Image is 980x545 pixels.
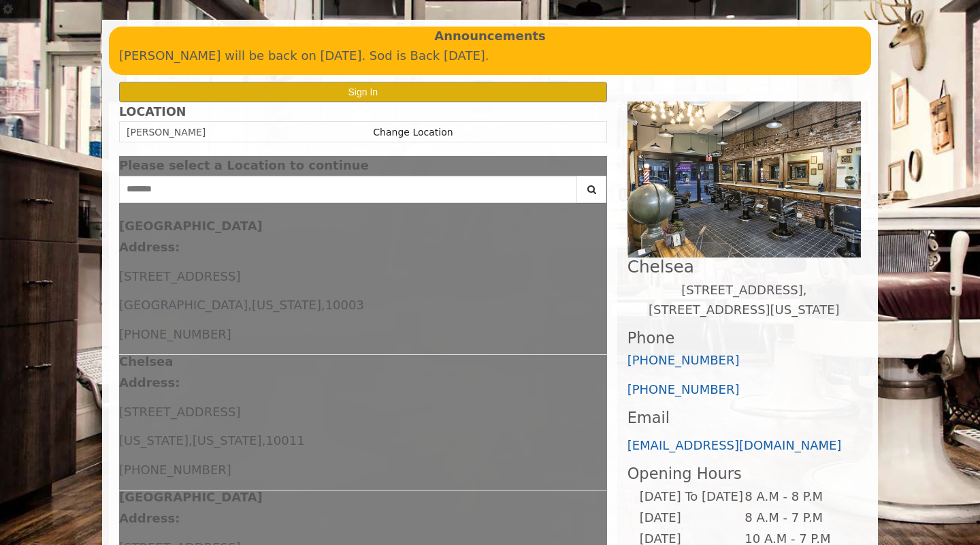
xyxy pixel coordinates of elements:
[744,486,849,508] td: 8 A.M - 8 P.M
[373,127,453,138] a: Change Location
[119,269,240,283] span: [STREET_ADDRESS]
[587,161,607,170] button: close dialog
[189,433,193,448] span: ,
[119,176,577,203] input: Search Center
[321,298,325,312] span: ,
[639,508,744,529] td: [DATE]
[325,298,364,312] span: 10003
[248,298,252,312] span: ,
[119,82,607,102] button: Sign In
[627,330,861,347] h3: Phone
[119,511,180,525] b: Address:
[744,508,849,529] td: 8 A.M - 7 P.M
[639,486,744,508] td: [DATE] To [DATE]
[434,27,546,46] b: Announcements
[627,465,861,482] h3: Opening Hours
[627,353,740,367] a: [PHONE_NUMBER]
[119,105,186,119] b: LOCATION
[119,158,369,172] span: Please select a Location to continue
[119,354,173,369] b: Chelsea
[193,433,262,448] span: [US_STATE]
[119,240,180,254] b: Address:
[627,281,861,320] p: [STREET_ADDRESS],[STREET_ADDRESS][US_STATE]
[265,433,304,448] span: 10011
[627,438,842,452] a: [EMAIL_ADDRESS][DOMAIN_NAME]
[627,258,861,276] h2: Chelsea
[119,46,861,66] p: [PERSON_NAME] will be back on [DATE]. Sod is Back [DATE].
[627,382,740,396] a: [PHONE_NUMBER]
[119,219,263,233] b: [GEOGRAPHIC_DATA]
[119,463,231,477] span: [PHONE_NUMBER]
[252,298,321,312] span: [US_STATE]
[119,327,231,341] span: [PHONE_NUMBER]
[127,127,206,138] span: [PERSON_NAME]
[119,405,240,419] span: [STREET_ADDRESS]
[262,433,266,448] span: ,
[119,375,180,390] b: Address:
[627,409,861,426] h3: Email
[119,298,248,312] span: [GEOGRAPHIC_DATA]
[584,185,600,194] i: Search button
[119,433,189,448] span: [US_STATE]
[119,176,607,210] div: Center Select
[119,490,263,504] b: [GEOGRAPHIC_DATA]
